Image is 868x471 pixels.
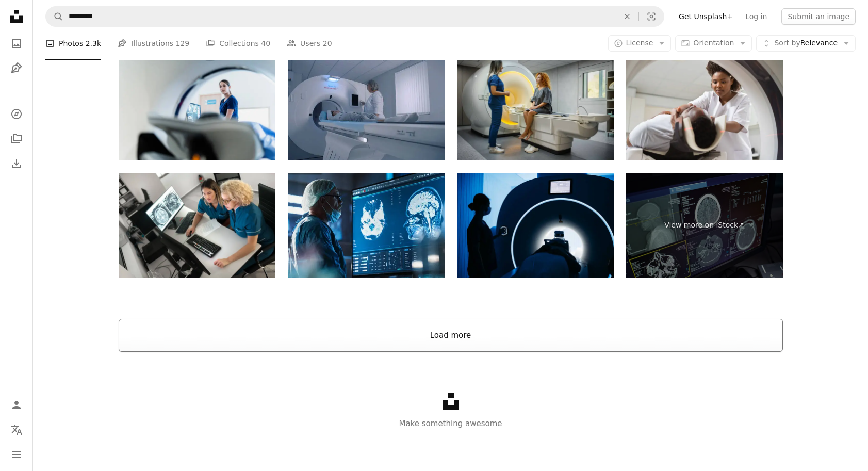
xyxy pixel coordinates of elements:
[626,39,653,47] span: License
[774,39,800,47] span: Sort by
[608,35,672,52] button: License
[288,56,445,161] img: Radiologist lays female patient in MRI or CT or PET scan machine
[6,128,27,149] a: Collections
[6,6,27,29] a: Home — Unsplash
[457,173,614,278] img: Silhouette of patient lying inside a medical scanner in hospital, nurse is operating the machine.
[6,104,27,124] a: Explore
[176,38,190,49] span: 129
[739,8,773,25] a: Log in
[206,27,270,60] a: Collections 40
[675,35,752,52] button: Orientation
[119,56,275,161] img: Portrait of a female nurse preparing patient for a tomography exam at hospital at hospital
[781,8,856,25] button: Submit an image
[6,153,27,174] a: Download History
[616,7,638,26] button: Clear
[6,33,27,54] a: Photos
[639,7,664,26] button: Visual search
[45,6,664,27] form: Find visuals sitewide
[774,38,838,48] span: Relevance
[287,27,332,60] a: Users 20
[261,38,270,49] span: 40
[118,27,189,60] a: Illustrations 129
[6,419,27,440] button: Language
[457,56,614,161] img: Medical Technician Prepares the Patient for the MRI.
[33,417,868,430] p: Make something awesome
[756,35,856,52] button: Sort byRelevance
[6,395,27,415] a: Log in / Sign up
[119,319,783,352] button: Load more
[693,39,734,47] span: Orientation
[323,38,332,49] span: 20
[6,444,27,465] button: Menu
[673,8,739,25] a: Get Unsplash+
[288,173,445,278] img: Medical Hospital Research Laboratory: Caucasian Male Neurosurgeon Looking At TV Screen With Brain...
[46,7,63,26] button: Search Unsplash
[626,173,783,278] a: View more on iStock↗
[626,56,783,161] img: Male patient undergoing MRI scan in medical examination room
[6,58,27,78] a: Illustrations
[119,173,275,278] img: MRI scanning procedure control room.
